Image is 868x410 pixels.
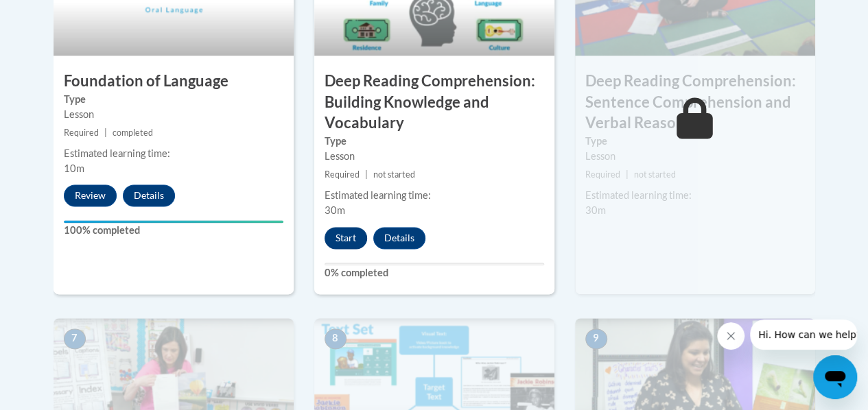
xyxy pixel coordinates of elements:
div: Estimated learning time: [325,188,544,203]
iframe: Message from company [750,319,857,350]
span: | [626,169,629,180]
span: | [365,169,368,180]
span: 7 [64,328,86,349]
div: Lesson [64,107,283,122]
span: 10m [64,162,84,174]
span: completed [113,128,153,138]
label: 0% completed [325,265,544,280]
h3: Deep Reading Comprehension: Sentence Comprehension and Verbal Reasoning [575,71,815,134]
span: Required [325,169,360,180]
label: Type [325,134,544,149]
span: not started [634,169,676,180]
span: not started [373,169,415,180]
span: 9 [585,328,607,349]
button: Start [325,227,367,249]
span: 8 [325,328,347,349]
div: Your progress [64,220,283,223]
div: Estimated learning time: [585,188,805,203]
label: Type [585,134,805,149]
div: Estimated learning time: [64,146,283,161]
div: Lesson [325,149,544,164]
iframe: Close message [717,322,744,350]
span: Required [585,169,620,180]
iframe: Button to launch messaging window [813,355,857,399]
label: Type [64,92,283,107]
h3: Deep Reading Comprehension: Building Knowledge and Vocabulary [314,71,554,134]
label: 100% completed [64,223,283,238]
button: Review [64,184,117,206]
span: 30m [585,204,606,216]
span: Required [64,128,99,138]
button: Details [123,184,175,206]
span: Hi. How can we help? [8,10,111,21]
button: Details [373,227,425,249]
span: 30m [325,204,345,216]
h3: Foundation of Language [54,71,294,92]
div: Lesson [585,149,805,164]
span: | [104,128,107,138]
